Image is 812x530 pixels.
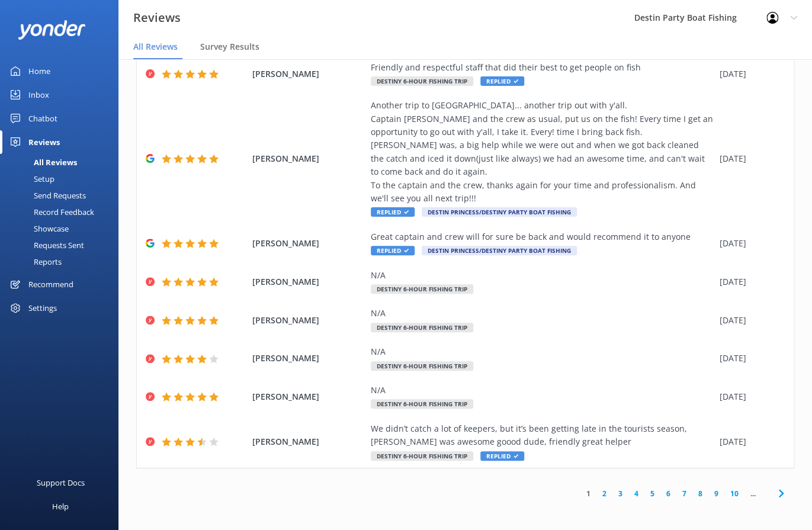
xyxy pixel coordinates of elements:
[720,390,779,403] div: [DATE]
[28,272,73,296] div: Recommend
[692,488,708,499] a: 8
[252,390,365,403] span: [PERSON_NAME]
[7,237,84,253] div: Requests Sent
[133,41,178,53] span: All Reviews
[7,187,86,204] div: Send Requests
[371,99,714,205] div: Another trip to [GEOGRAPHIC_DATA]... another trip out with y'all. Captain [PERSON_NAME] and the c...
[422,246,577,255] span: Destin Princess/Destiny Party Boat Fishing
[7,253,118,270] a: Reports
[7,154,118,171] a: All Reviews
[708,488,724,499] a: 9
[371,361,473,371] span: Destiny 6-Hour Fishing Trip
[200,41,259,53] span: Survey Results
[7,204,118,220] a: Record Feedback
[252,314,365,327] span: [PERSON_NAME]
[724,488,744,499] a: 10
[7,187,118,204] a: Send Requests
[28,107,57,130] div: Chatbot
[676,488,692,499] a: 7
[371,451,473,461] span: Destiny 6-Hour Fishing Trip
[371,246,415,255] span: Replied
[371,284,473,294] span: Destiny 6-Hour Fishing Trip
[371,422,714,449] div: We didn’t catch a lot of keepers, but it’s been getting late in the tourists season, [PERSON_NAME...
[371,323,473,332] span: Destiny 6-Hour Fishing Trip
[7,171,54,187] div: Setup
[28,130,60,154] div: Reviews
[628,488,644,499] a: 4
[644,488,660,499] a: 5
[371,269,714,282] div: N/A
[7,204,94,220] div: Record Feedback
[371,230,714,243] div: Great captain and crew will for sure be back and would recommend it to anyone
[28,296,57,320] div: Settings
[744,488,762,499] span: ...
[371,61,714,74] div: Friendly and respectful staff that did their best to get people on fish
[720,314,779,327] div: [DATE]
[480,451,524,461] span: Replied
[371,399,473,409] span: Destiny 6-Hour Fishing Trip
[720,275,779,288] div: [DATE]
[371,384,714,397] div: N/A
[37,471,85,494] div: Support Docs
[612,488,628,499] a: 3
[7,253,62,270] div: Reports
[7,220,118,237] a: Showcase
[580,488,596,499] a: 1
[371,345,714,358] div: N/A
[7,237,118,253] a: Requests Sent
[133,8,181,27] h3: Reviews
[252,68,365,81] span: [PERSON_NAME]
[252,435,365,448] span: [PERSON_NAME]
[480,76,524,86] span: Replied
[252,152,365,165] span: [PERSON_NAME]
[596,488,612,499] a: 2
[28,59,50,83] div: Home
[720,352,779,365] div: [DATE]
[720,237,779,250] div: [DATE]
[371,207,415,217] span: Replied
[52,494,69,518] div: Help
[252,275,365,288] span: [PERSON_NAME]
[7,220,69,237] div: Showcase
[371,76,473,86] span: Destiny 6-Hour Fishing Trip
[371,307,714,320] div: N/A
[18,20,86,40] img: yonder-white-logo.png
[7,154,77,171] div: All Reviews
[252,237,365,250] span: [PERSON_NAME]
[422,207,577,217] span: Destin Princess/Destiny Party Boat Fishing
[28,83,49,107] div: Inbox
[660,488,676,499] a: 6
[7,171,118,187] a: Setup
[720,435,779,448] div: [DATE]
[252,352,365,365] span: [PERSON_NAME]
[720,68,779,81] div: [DATE]
[720,152,779,165] div: [DATE]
